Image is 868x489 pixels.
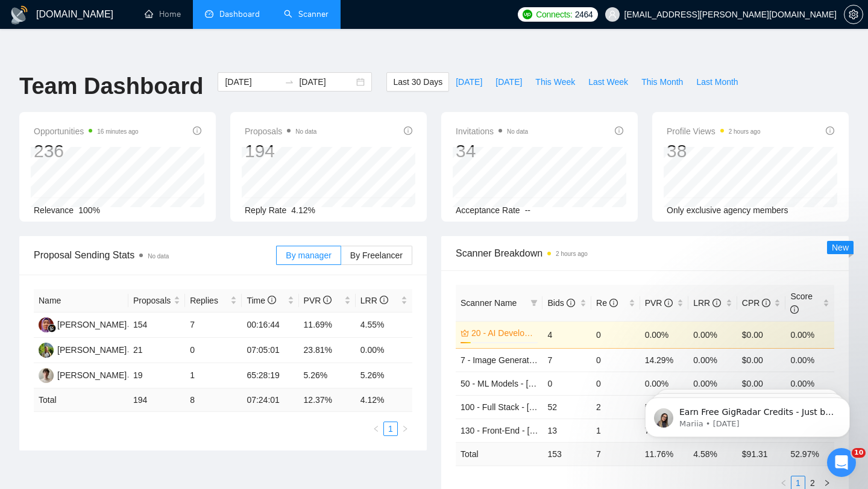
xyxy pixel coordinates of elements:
span: filter [528,294,540,312]
td: 1 [591,419,640,442]
td: 2 [591,395,640,419]
div: [PERSON_NAME] [57,343,127,357]
span: info-circle [826,126,834,135]
span: No data [148,253,169,260]
td: 13 [542,419,591,442]
td: 4 [542,321,591,348]
a: searchScanner [284,9,329,19]
span: setting [844,10,863,19]
a: 50 - ML Models - [DATE] [461,379,552,388]
span: CPR [742,298,770,308]
span: Re [596,298,618,308]
td: Total [456,442,542,466]
img: gigradar-bm.png [48,324,56,332]
button: setting [844,5,863,24]
div: 38 [667,140,761,163]
span: New [832,243,849,252]
a: 130 - Front-End - [DATE] [461,426,554,435]
span: Replies [190,294,228,307]
div: [PERSON_NAME] [57,369,127,382]
button: Last Month [690,72,744,92]
span: right [401,425,409,432]
div: [PERSON_NAME] [57,318,127,331]
img: logo [10,5,29,25]
span: Scanner Name [461,298,517,308]
time: 2 hours ago [729,128,761,135]
time: 16 minutes ago [97,128,138,135]
td: 194 [128,388,185,412]
img: SM [39,317,54,332]
td: 0 [542,372,591,395]
span: This Month [641,75,683,89]
a: SM[PERSON_NAME] [39,319,127,329]
span: user [608,10,617,19]
img: OH [39,368,54,383]
button: This Month [635,72,690,92]
a: homeHome [145,9,181,19]
td: 8 [185,388,242,412]
span: By Freelancer [350,251,403,260]
span: -- [525,205,530,215]
span: Dashboard [219,9,260,19]
span: info-circle [323,296,332,304]
td: 65:28:19 [242,363,298,388]
button: Last 30 Days [386,72,449,92]
span: Relevance [34,205,74,215]
span: By manager [286,251,331,260]
time: 2 hours ago [556,251,588,257]
span: Reply Rate [245,205,286,215]
span: Bids [547,298,574,308]
button: [DATE] [449,72,489,92]
span: info-circle [193,126,201,135]
div: 34 [456,140,528,163]
img: upwork-logo.png [523,10,532,19]
span: filter [530,299,538,307]
td: 19 [128,363,185,388]
a: 1 [384,422,397,435]
img: MK [39,343,54,358]
td: 7 [591,442,640,466]
td: 4.12 % [356,388,412,412]
td: 23.81% [299,338,356,363]
span: No data [507,128,528,135]
span: Opportunities [34,124,139,139]
span: [DATE] [495,75,522,89]
span: 100% [78,205,100,215]
span: info-circle [609,299,618,307]
span: This Week [535,75,575,89]
td: 0 [591,321,640,348]
button: right [398,422,412,436]
span: left [373,425,380,432]
span: Proposals [133,294,171,307]
span: info-circle [615,126,623,135]
td: 0.00% [356,338,412,363]
button: Last Week [582,72,635,92]
td: 0 [591,372,640,395]
iframe: Intercom notifications message [627,372,868,456]
span: info-circle [762,299,770,307]
a: MK[PERSON_NAME] [39,344,127,354]
td: 1 [185,363,242,388]
td: 07:24:01 [242,388,298,412]
td: $0.00 [737,348,786,372]
span: 10 [852,448,866,458]
input: End date [299,75,354,89]
td: 7 [185,313,242,338]
span: Proposals [245,124,316,139]
td: 0.00% [640,321,689,348]
th: Proposals [128,289,185,313]
span: Connects: [536,8,572,21]
span: Last Month [696,75,738,89]
td: 14.29% [640,348,689,372]
span: swap-right [285,77,294,87]
td: 153 [542,442,591,466]
span: Scanner Breakdown [456,246,834,261]
a: setting [844,10,863,19]
span: info-circle [380,296,388,304]
td: 4.55% [356,313,412,338]
span: Last Week [588,75,628,89]
td: 0.00% [785,321,834,348]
